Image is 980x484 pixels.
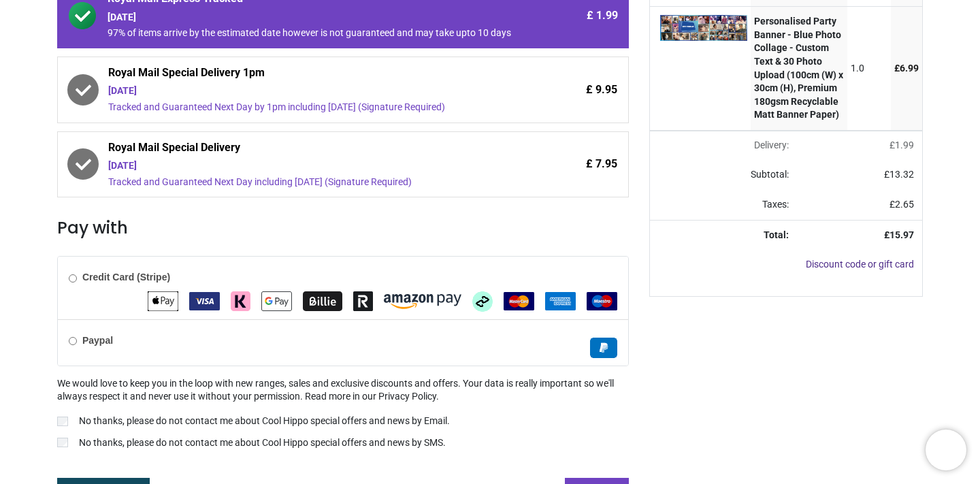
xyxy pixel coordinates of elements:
span: Amazon Pay [384,295,461,306]
div: [DATE] [108,159,515,173]
input: No thanks, please do not contact me about Cool Hippo special offers and news by SMS. [57,438,68,447]
img: jGCMHVYvf8QZRUdNRj7iE74Q1OitdAnzA8X8DJFz9NToZ8XMAAAAASUVORK5CYII= [660,15,747,41]
img: American Express [545,292,576,310]
span: VISA [189,295,220,306]
span: £ 7.95 [586,157,617,172]
span: Royal Mail Special Delivery 1pm [108,65,515,84]
a: Discount code or gift card [806,259,914,270]
iframe: Brevo live chat [926,430,966,470]
img: Afterpay Clearpay [472,291,493,312]
img: Paypal [590,338,617,358]
b: Credit Card (Stripe) [82,272,170,283]
div: 97% of items arrive by the estimated date however is not guaranteed and may take upto 10 days [108,27,516,40]
span: Maestro [587,295,617,306]
img: MasterCard [504,292,534,310]
span: Afterpay Clearpay [472,295,493,306]
div: [DATE] [108,11,516,25]
img: VISA [189,292,220,310]
span: £ 1.99 [587,8,618,23]
td: Taxes: [650,190,797,220]
img: Revolut Pay [353,291,373,311]
input: Credit Card (Stripe) [69,274,77,283]
span: 2.65 [895,199,914,210]
span: £ [889,199,914,210]
span: £ 9.95 [586,82,617,97]
input: Paypal [69,337,77,345]
span: Google Pay [261,295,292,306]
div: We would love to keep you in the loop with new ranges, sales and exclusive discounts and offers. ... [57,377,629,452]
span: 15.97 [889,229,914,240]
img: Maestro [587,292,617,310]
div: Tracked and Guaranteed Next Day by 1pm including [DATE] (Signature Required) [108,101,515,114]
span: American Express [545,295,576,306]
strong: Total: [764,229,789,240]
div: Tracked and Guaranteed Next Day including [DATE] (Signature Required) [108,176,515,189]
span: 6.99 [900,63,919,74]
input: No thanks, please do not contact me about Cool Hippo special offers and news by Email. [57,417,68,426]
span: Revolut Pay [353,295,373,306]
img: Amazon Pay [384,294,461,309]
b: Paypal [82,335,113,346]
h3: Pay with [57,216,629,240]
span: MasterCard [504,295,534,306]
span: £ [884,169,914,180]
span: Klarna [231,295,250,306]
span: 13.32 [889,169,914,180]
img: Google Pay [261,291,292,311]
td: Subtotal: [650,160,797,190]
img: Klarna [231,291,250,311]
span: Apple Pay [148,295,178,306]
p: No thanks, please do not contact me about Cool Hippo special offers and news by SMS. [79,436,446,450]
strong: £ [884,229,914,240]
span: Royal Mail Special Delivery [108,140,515,159]
span: Paypal [590,342,617,353]
img: Billie [303,291,342,311]
span: Billie [303,295,342,306]
td: Delivery will be updated after choosing a new delivery method [650,131,797,161]
div: [DATE] [108,84,515,98]
div: 1.0 [851,62,888,76]
img: Apple Pay [148,291,178,311]
p: No thanks, please do not contact me about Cool Hippo special offers and news by Email. [79,415,450,428]
span: £ [889,140,914,150]
span: 1.99 [895,140,914,150]
strong: Personalised Party Banner - Blue Photo Collage - Custom Text & 30 Photo Upload (100cm (W) x 30cm ... [754,16,843,120]
span: £ [894,63,919,74]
